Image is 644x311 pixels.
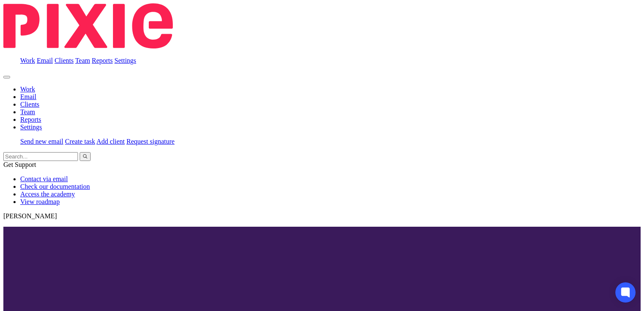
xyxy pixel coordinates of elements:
[3,161,36,168] span: Get Support
[37,57,53,64] a: Email
[20,57,35,64] a: Work
[20,86,35,93] a: Work
[20,101,39,108] a: Clients
[3,212,641,220] p: [PERSON_NAME]
[75,57,90,64] a: Team
[20,138,63,145] a: Send new email
[20,123,42,131] a: Settings
[20,116,41,123] a: Reports
[126,138,174,145] a: Request signature
[20,93,36,100] a: Email
[20,175,68,182] a: Contact via email
[65,138,95,145] a: Create task
[20,183,90,190] a: Check our documentation
[115,57,137,64] a: Settings
[97,138,125,145] a: Add client
[3,152,78,161] input: Search
[92,57,113,64] a: Reports
[20,198,60,205] a: View roadmap
[3,3,173,48] img: Pixie
[80,152,91,161] button: Search
[20,190,75,198] a: Access the academy
[54,57,73,64] a: Clients
[20,108,35,115] a: Team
